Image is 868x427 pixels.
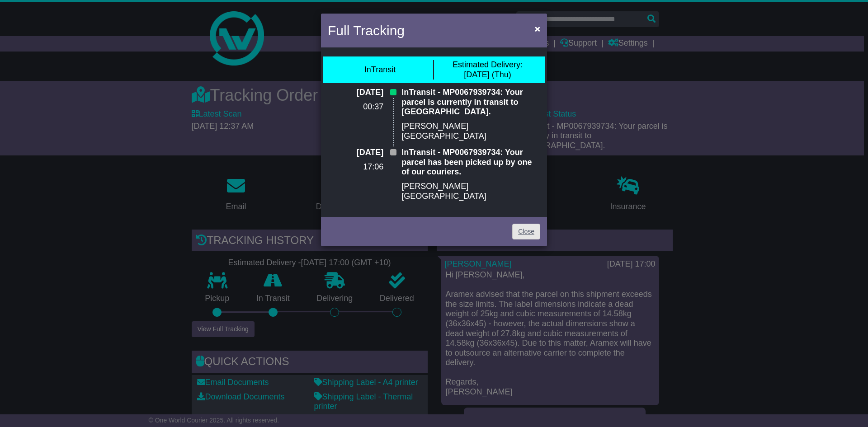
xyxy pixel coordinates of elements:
[328,148,383,158] p: [DATE]
[328,102,383,112] p: 00:37
[401,148,540,177] p: InTransit - MP0067939734: Your parcel has been picked up by one of our couriers.
[401,182,540,201] p: [PERSON_NAME][GEOGRAPHIC_DATA]
[328,20,405,41] h4: Full Tracking
[401,88,540,117] p: InTransit - MP0067939734: Your parcel is currently in transit to [GEOGRAPHIC_DATA].
[328,162,383,172] p: 17:06
[364,65,396,75] div: InTransit
[453,60,523,80] div: [DATE] (Thu)
[530,19,545,38] button: Close
[328,88,383,98] p: [DATE]
[401,122,540,141] p: [PERSON_NAME][GEOGRAPHIC_DATA]
[535,23,540,34] span: ×
[453,60,523,69] span: Estimated Delivery:
[512,224,540,239] a: Close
